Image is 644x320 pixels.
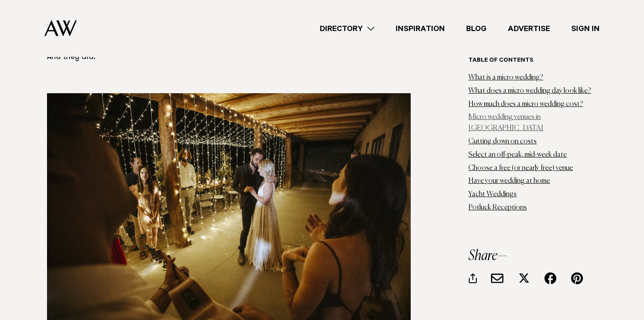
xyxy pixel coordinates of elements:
h6: Table of contents [468,57,597,65]
a: Blog [456,23,497,35]
a: Directory [309,23,385,35]
a: Have your wedding at home [468,178,550,185]
a: Advertise [497,23,561,35]
a: Sign In [561,23,610,35]
a: How much does a micro wedding cost? [468,101,583,108]
img: Auckland Weddings Logo [44,20,77,36]
a: Inspiration [385,23,456,35]
a: Cutting down on costs [468,138,537,145]
h3: Share [468,249,597,263]
a: What is a micro wedding? [468,74,543,81]
a: Micro wedding venues in [GEOGRAPHIC_DATA] [468,114,543,132]
a: What does a micro wedding day look like? [468,87,591,95]
a: Potluck Receptions [468,204,527,211]
a: Yacht Weddings [468,191,517,198]
a: Choose a free (or nearly free) venue [468,165,573,172]
a: Select an off-peak, mid-week date [468,151,567,158]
